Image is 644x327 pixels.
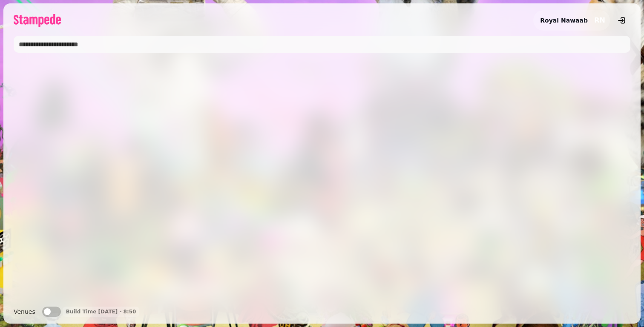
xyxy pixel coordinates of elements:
button: logout [613,12,630,29]
label: Venues [14,307,35,317]
h2: Royal Nawaab [540,16,588,25]
p: Build Time [DATE] - 8:50 [66,308,136,315]
span: RN [594,17,605,24]
img: logo [14,14,61,27]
